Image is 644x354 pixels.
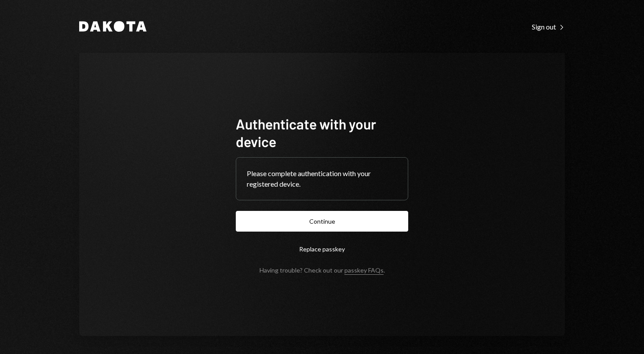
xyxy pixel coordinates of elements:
a: passkey FAQs [344,266,384,275]
div: Having trouble? Check out our . [260,266,385,274]
button: Replace passkey [236,239,408,259]
a: Sign out [532,22,565,31]
button: Continue [236,211,408,232]
div: Sign out [532,22,565,31]
h1: Authenticate with your device [236,115,408,150]
div: Please complete authentication with your registered device. [247,168,397,189]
